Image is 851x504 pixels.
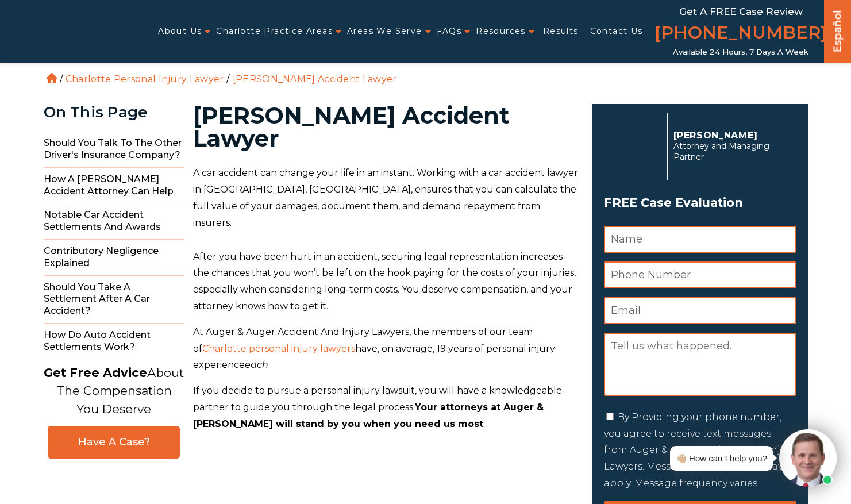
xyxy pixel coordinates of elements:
span: After you have been hurt in an accident, securing legal representation increases the chances that... [193,251,576,311]
a: [PHONE_NUMBER] [654,20,827,48]
a: Home [47,73,57,83]
a: Resources [476,20,526,43]
a: Areas We Serve [347,20,422,43]
a: About Us [158,20,202,43]
span: Should You Take a Settlement After a Car Accident? [44,276,184,324]
span: If you decide to pursue a personal injury lawsuit, you will have a knowledgeable partner to guide... [193,385,562,413]
a: Charlotte Personal Injury Lawyer [66,74,224,84]
p: . [193,383,579,432]
span: Should You Talk to the Other Driver's Insurance Company? [44,132,184,168]
a: Charlotte personal injury lawyers [202,343,355,354]
span: have, on average, 19 years of personal injury experience [193,343,555,371]
span: A car accident can change your life in an instant. Working with a car accident lawyer in [GEOGRAP... [193,167,578,228]
input: Email [604,297,796,324]
span: How a [PERSON_NAME] Accident Attorney Can Help [44,168,184,204]
span: Contributory Negligence Explained [44,240,184,276]
img: Auger & Auger Accident and Injury Lawyers Logo [7,21,147,42]
span: each [245,359,268,370]
b: Your attorneys at Auger & [PERSON_NAME] will stand by you when you need us most [193,402,544,429]
span: . [268,359,270,370]
span: Available 24 Hours, 7 Days a Week [673,48,808,57]
div: 👋🏼 How can I help you? [676,451,767,466]
a: FAQs [437,20,462,43]
a: Results [543,20,579,43]
div: On This Page [44,104,184,121]
input: Phone Number [604,261,796,288]
label: By Providing your phone number, you agree to receive text messages from Auger & Auger Accident an... [604,411,795,488]
h1: [PERSON_NAME] Accident Lawyer [193,104,579,150]
span: Notable Car Accident Settlements and Awards [44,203,184,240]
a: Have A Case? [48,426,180,459]
span: Attorney and Managing Partner [673,141,790,163]
img: Intaker widget Avatar [779,429,837,487]
h3: FREE Case Evaluation [604,192,796,214]
span: Have A Case? [60,436,168,449]
span: At Auger & Auger Accident And Injury Lawyers, the members of our team of [193,326,533,354]
strong: Get Free Advice [44,366,147,380]
span: How do Auto Accident Settlements Work? [44,324,184,359]
img: Herbert Auger [604,117,661,175]
p: [PERSON_NAME] [673,130,790,141]
a: Contact Us [590,20,643,43]
p: About The Compensation You Deserve [44,364,184,418]
span: Get a FREE Case Review [679,6,803,17]
a: Charlotte Practice Areas [216,20,333,43]
input: Name [604,226,796,253]
li: [PERSON_NAME] Accident Lawyer [230,74,400,84]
